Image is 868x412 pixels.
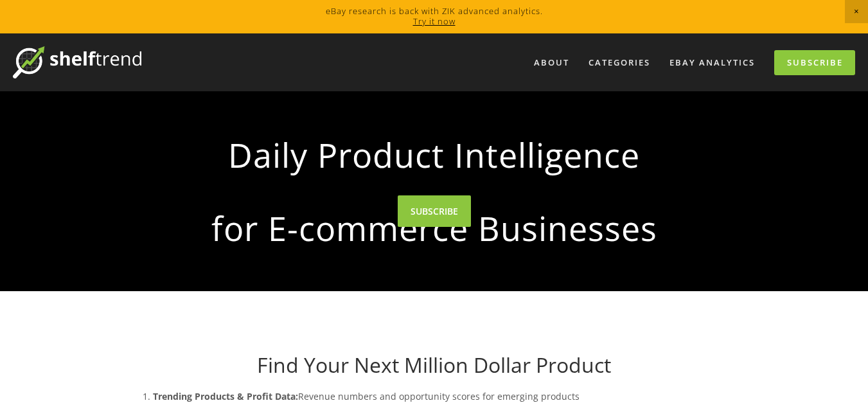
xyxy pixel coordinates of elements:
[127,353,741,377] h1: Find Your Next Million Dollar Product
[153,390,298,402] strong: Trending Products & Profit Data:
[774,50,855,75] a: Subscribe
[153,388,741,404] p: Revenue numbers and opportunity scores for emerging products
[580,52,659,73] div: Categories
[526,52,578,73] a: About
[413,15,456,27] a: Try it now
[398,195,471,227] a: SUBSCRIBE
[13,46,141,78] img: ShelfTrend
[661,52,763,73] a: eBay Analytics
[148,125,721,185] strong: Daily Product Intelligence
[148,198,721,258] strong: for E-commerce Businesses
